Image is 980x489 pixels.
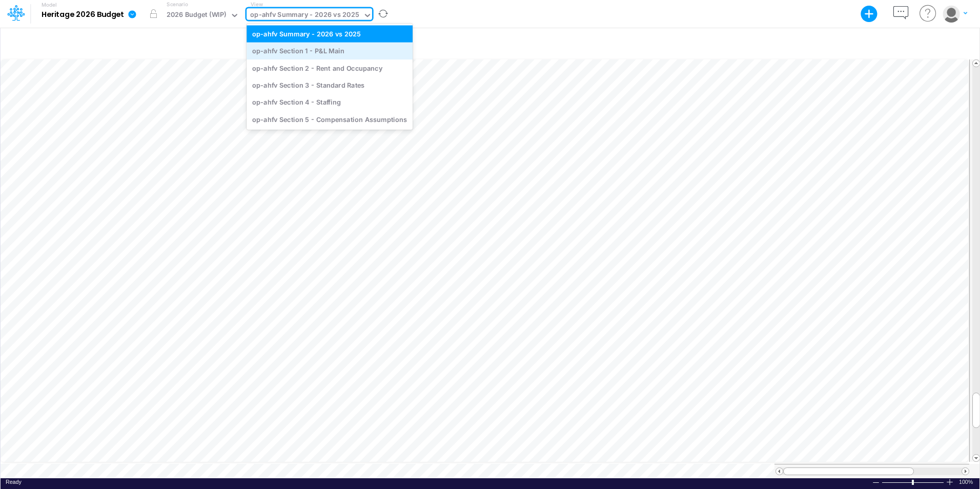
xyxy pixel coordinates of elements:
[6,479,22,485] span: Ready
[247,94,413,111] div: op-ahfv Section 4 - Staffing
[247,76,413,93] div: op-ahfv Section 3 - Standard Rates
[251,1,262,8] label: View
[882,478,946,486] div: Zoom
[6,478,22,486] div: In Ready mode
[872,479,880,486] div: Zoom Out
[247,25,413,42] div: op-ahfv Summary - 2026 vs 2025
[959,478,974,486] span: 100%
[167,10,227,22] div: 2026 Budget (WIP)
[946,478,954,486] div: Zoom In
[247,59,413,76] div: op-ahfv Section 2 - Rent and Occupancy
[42,2,57,8] label: Model
[250,10,359,22] div: op-ahfv Summary - 2026 vs 2025
[42,10,124,19] b: Heritage 2026 Budget
[247,43,413,59] div: op-ahfv Section 1 - P&L Main
[247,111,413,128] div: op-ahfv Section 5 - Compensation Assumptions
[959,478,974,486] div: Zoom level
[167,1,188,8] label: Scenario
[912,480,914,485] div: Zoom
